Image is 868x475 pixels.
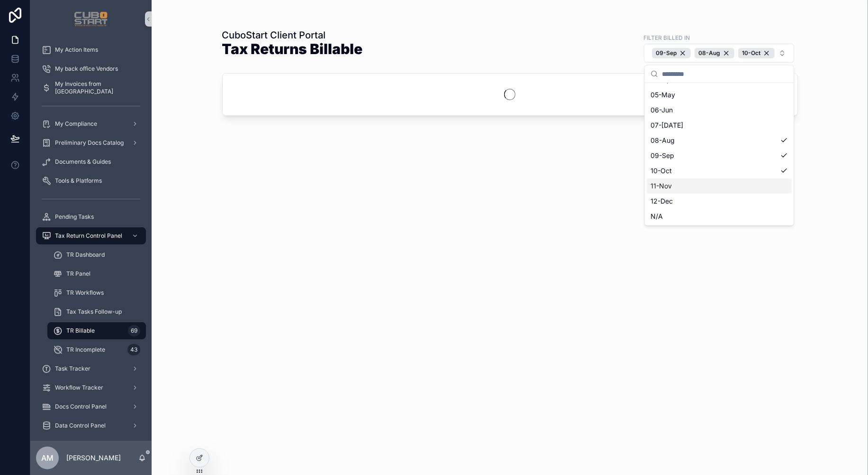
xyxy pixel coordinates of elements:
a: Tax Tasks Follow-up [47,303,146,320]
div: 09-Sep [652,48,691,58]
button: Unselect I_08_AUG [695,48,734,58]
span: Pending Tasks [55,213,94,221]
a: TR Billable69 [47,322,146,339]
span: Tax Return Control Panel [55,232,122,240]
span: Workflow Tracker [55,384,103,391]
div: 11-Nov [647,178,792,194]
div: 43 [127,344,140,355]
span: My back office Vendors [55,65,118,73]
a: TR Workflows [47,284,146,301]
a: TR Dashboard [47,246,146,263]
span: My Action Items [55,46,98,54]
span: My Compliance [55,120,97,128]
div: 10-Oct [738,48,775,58]
span: TR Billable [66,327,95,335]
a: Workflow Tracker [36,379,146,396]
p: [PERSON_NAME] [66,453,121,463]
a: Data Control Panel [36,417,146,434]
a: My Invoices from [GEOGRAPHIC_DATA] [36,79,146,96]
img: App logo [74,11,108,27]
div: N/A [647,209,792,224]
h1: CuboStart Client Portal [222,28,363,42]
a: Pending Tasks [36,208,146,225]
h1: Tax Returns Billable [222,42,363,56]
span: Docs Control Panel [55,403,107,410]
div: 69 [128,325,140,336]
span: TR Incomplete [66,346,105,354]
button: Unselect I_09_SEP [652,48,691,58]
button: Select Button [644,44,794,63]
span: Tools & Platforms [55,177,102,185]
div: 09-Sep [647,148,792,163]
span: Documents & Guides [55,158,111,166]
div: 12-Dec [647,194,792,209]
a: Preliminary Docs Catalog [36,134,146,151]
span: Preliminary Docs Catalog [55,139,124,147]
a: TR Incomplete43 [47,341,146,358]
div: 06-Jun [647,102,792,118]
span: Tax Tasks Follow-up [66,308,122,316]
div: scrollable content [30,38,152,441]
a: My Action Items [36,41,146,58]
div: 08-Aug [695,48,734,58]
a: TR Panel [47,265,146,282]
a: Docs Control Panel [36,398,146,415]
div: 10-Oct [647,163,792,178]
span: Task Tracker [55,365,90,373]
a: My back office Vendors [36,60,146,77]
a: Task Tracker [36,360,146,377]
span: TR Panel [66,270,90,278]
a: Tools & Platforms [36,172,146,189]
span: My Invoices from [GEOGRAPHIC_DATA] [55,80,136,95]
div: 08-Aug [647,133,792,148]
div: 07-[DATE] [647,118,792,133]
span: AM [41,452,54,464]
a: My Compliance [36,115,146,132]
label: Filter Billed In [644,33,690,42]
div: 05-May [647,87,792,102]
a: Documents & Guides [36,153,146,170]
span: TR Dashboard [66,251,105,259]
span: TR Workflows [66,289,104,297]
a: Tax Return Control Panel [36,227,146,244]
div: Suggestions [645,83,794,225]
span: Data Control Panel [55,422,106,429]
button: Unselect I_10_OCT [738,48,775,58]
